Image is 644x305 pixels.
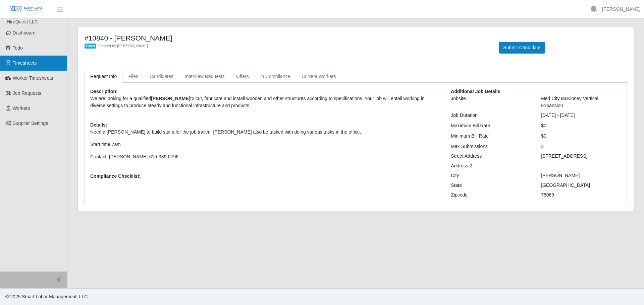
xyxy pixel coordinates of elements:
[13,90,42,96] span: Job Requests
[536,122,626,129] div: $0
[536,143,626,150] div: 3
[446,143,536,150] div: Max Submissions
[90,129,441,136] p: Need a [PERSON_NAME] to build stairs for the job trailer. [PERSON_NAME] also be tasked with doing...
[536,95,626,109] div: Med City McKinney Vertical Expansion
[296,70,341,83] a: Current Workers
[7,19,38,24] span: HireQuest LLC
[446,95,536,109] div: Jobsite
[446,192,536,199] div: Zipcode
[98,44,148,48] span: Created by [PERSON_NAME]
[151,96,190,101] strong: [PERSON_NAME]
[536,133,626,140] div: $0
[602,6,641,13] a: [PERSON_NAME]
[85,70,122,83] a: Request Info
[446,133,536,140] div: Minimum Bill Rate
[536,153,626,160] div: [STREET_ADDRESS]
[13,75,53,81] span: Worker Timesheets
[144,70,179,83] a: Candidates
[446,153,536,160] div: Street Address
[85,44,96,49] span: Open
[446,162,536,169] div: Address 2
[13,30,36,35] span: Dashboard
[536,182,626,189] div: [GEOGRAPHIC_DATA]
[13,60,37,66] span: Timesheets
[446,182,536,189] div: State
[90,122,107,128] b: Details:
[536,192,626,199] div: 75069
[536,112,626,119] div: [DATE] - [DATE]
[451,89,500,94] b: Additional Job Details
[446,112,536,119] div: Job Duration
[499,42,545,54] button: Submit Candidate
[9,6,43,13] img: SLM Logo
[230,70,255,83] a: Offers
[5,294,88,299] span: © 2025 Smart Labor Management, LLC
[179,70,230,83] a: Interview Requests
[13,105,30,111] span: Workers
[90,89,118,94] b: Description:
[122,70,144,83] a: Files
[446,172,536,179] div: City
[85,34,489,42] h4: #10840 - [PERSON_NAME]
[536,172,626,179] div: [PERSON_NAME]
[90,153,441,160] p: Contact: [PERSON_NAME]-615-339-0796
[446,122,536,129] div: Maximum Bill Rate
[255,70,296,83] a: In Compliance
[13,45,23,51] span: Todo
[90,173,141,179] b: Compliance Checklist:
[90,141,441,148] p: Start time 7am
[90,95,441,109] p: We are looking for a qualified to cut, fabricate and install wooden and other structures accordin...
[13,121,48,126] span: Supplier Settings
